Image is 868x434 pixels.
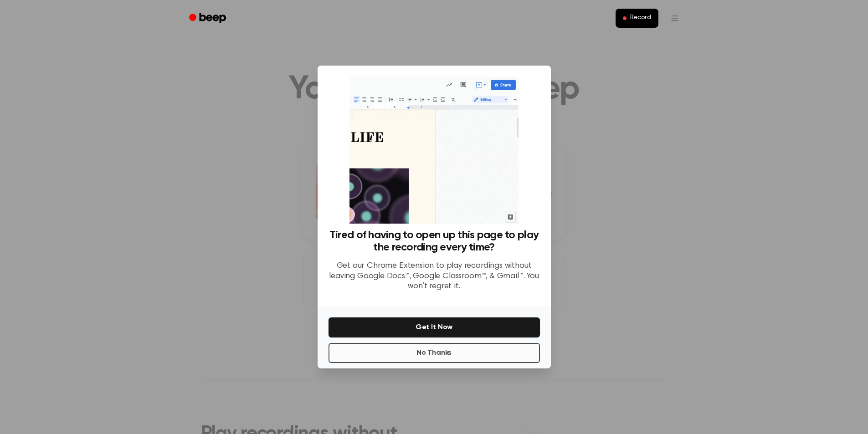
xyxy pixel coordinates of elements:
h3: Tired of having to open up this page to play the recording every time? [329,229,540,254]
a: Beep [183,10,234,27]
button: No Thanks [329,343,540,363]
img: Beep extension in action [349,77,519,224]
span: Record [630,14,651,22]
button: Open menu [664,7,686,29]
p: Get our Chrome Extension to play recordings without leaving Google Docs™, Google Classroom™, & Gm... [329,261,540,292]
button: Record [616,9,658,28]
button: Get It Now [329,317,540,337]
